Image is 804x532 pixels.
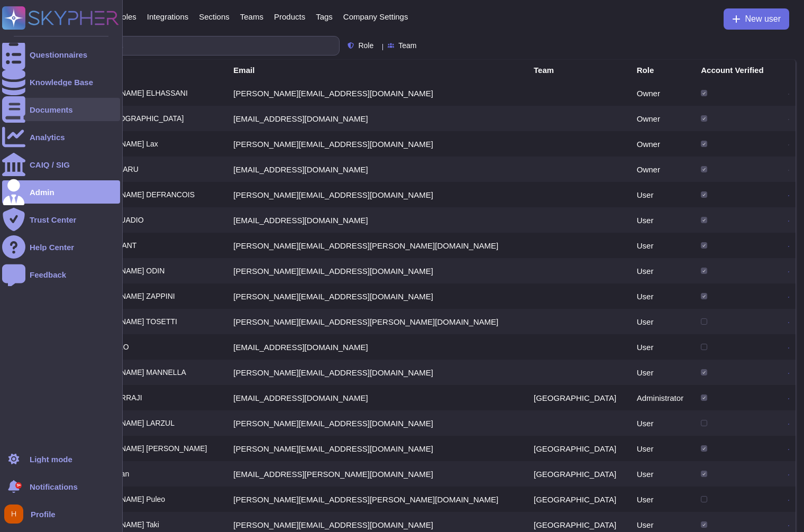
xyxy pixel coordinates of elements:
span: Company Settings [343,13,408,21]
span: [PERSON_NAME] TOSETTI [83,318,177,325]
div: Feedback [30,271,66,279]
a: CAIQ / SIG [2,153,120,176]
span: [PERSON_NAME] ODIN [83,267,165,274]
div: Light mode [30,455,72,463]
a: Trust Center [2,208,120,231]
span: Roles [116,13,136,21]
td: Owner [631,80,695,106]
div: CAIQ / SIG [30,161,70,169]
span: Teams [240,13,263,21]
div: Trust Center [30,216,76,224]
td: User [631,334,695,360]
td: User [631,283,695,309]
td: Owner [631,106,695,131]
a: Help Center [2,235,120,259]
td: User [631,360,695,385]
span: [PERSON_NAME] [PERSON_NAME] [83,445,207,452]
td: [PERSON_NAME][EMAIL_ADDRESS][DOMAIN_NAME] [227,80,527,106]
span: Team [398,42,416,49]
span: New user [745,15,781,23]
input: Search by keywords [42,36,339,55]
td: [PERSON_NAME][EMAIL_ADDRESS][DOMAIN_NAME] [227,410,527,436]
td: [GEOGRAPHIC_DATA] [527,436,631,461]
td: Owner [631,157,695,182]
span: [PERSON_NAME] DEFRANCOIS [83,191,195,198]
button: New user [724,8,789,30]
span: Profile [31,510,56,518]
td: Administrator [631,385,695,410]
td: [PERSON_NAME][EMAIL_ADDRESS][PERSON_NAME][DOMAIN_NAME] [227,233,527,258]
span: Naima [GEOGRAPHIC_DATA] [83,115,184,122]
td: User [631,207,695,233]
td: [EMAIL_ADDRESS][DOMAIN_NAME] [227,334,527,360]
span: [PERSON_NAME] ELHASSANI [83,89,188,97]
div: Questionnaires [30,51,87,59]
span: Tags [316,13,333,21]
span: [PERSON_NAME] LARZUL [83,419,175,427]
td: [GEOGRAPHIC_DATA] [527,461,631,487]
span: [PERSON_NAME] ZAPPINI [83,292,175,300]
td: User [631,182,695,207]
span: [PERSON_NAME] MANNELLA [83,369,186,376]
span: [PERSON_NAME] Puleo [83,496,165,503]
td: User [631,410,695,436]
a: Admin [2,180,120,204]
td: User [631,436,695,461]
td: [PERSON_NAME][EMAIL_ADDRESS][DOMAIN_NAME] [227,360,527,385]
span: Role [358,42,373,49]
span: Products [274,13,305,21]
td: [PERSON_NAME][EMAIL_ADDRESS][DOMAIN_NAME] [227,182,527,207]
div: Admin [30,188,54,196]
td: [GEOGRAPHIC_DATA] [527,487,631,512]
a: Analytics [2,125,120,149]
div: Knowledge Base [30,78,93,86]
td: Owner [631,131,695,157]
td: [EMAIL_ADDRESS][DOMAIN_NAME] [227,207,527,233]
td: User [631,487,695,512]
button: user [2,502,31,526]
td: User [631,461,695,487]
div: Help Center [30,243,74,251]
a: Documents [2,98,120,121]
a: Knowledge Base [2,70,120,94]
td: [GEOGRAPHIC_DATA] [527,385,631,410]
td: [PERSON_NAME][EMAIL_ADDRESS][PERSON_NAME][DOMAIN_NAME] [227,309,527,334]
td: [EMAIL_ADDRESS][DOMAIN_NAME] [227,157,527,182]
td: User [631,233,695,258]
span: Sections [199,13,230,21]
td: [EMAIL_ADDRESS][DOMAIN_NAME] [227,385,527,410]
td: [EMAIL_ADDRESS][DOMAIN_NAME] [227,106,527,131]
a: Feedback [2,263,120,286]
span: Edwige KOUADIO [83,216,143,224]
td: User [631,258,695,283]
img: user [4,505,23,524]
span: Integrations [147,13,188,21]
td: User [631,309,695,334]
span: Notifications [30,483,78,491]
td: [PERSON_NAME][EMAIL_ADDRESS][PERSON_NAME][DOMAIN_NAME] [227,487,527,512]
span: Lea ZAMOLO [83,343,129,351]
a: Questionnaires [2,43,120,66]
div: Analytics [30,133,65,141]
td: [PERSON_NAME][EMAIL_ADDRESS][DOMAIN_NAME] [227,283,527,309]
td: [EMAIL_ADDRESS][PERSON_NAME][DOMAIN_NAME] [227,461,527,487]
div: 9+ [15,482,22,489]
td: [PERSON_NAME][EMAIL_ADDRESS][DOMAIN_NAME] [227,258,527,283]
td: [PERSON_NAME][EMAIL_ADDRESS][DOMAIN_NAME] [227,131,527,157]
div: Documents [30,106,73,114]
td: [PERSON_NAME][EMAIL_ADDRESS][DOMAIN_NAME] [227,436,527,461]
